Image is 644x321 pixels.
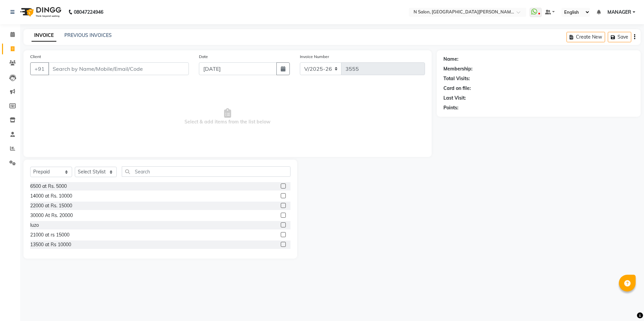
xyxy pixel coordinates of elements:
div: Total Visits: [443,75,470,82]
img: logo [17,3,63,21]
div: Last Visit: [443,95,466,102]
div: 22000 at Rs. 15000 [30,202,72,209]
div: luzo [30,222,39,229]
label: Invoice Number [300,54,329,60]
input: Search by Name/Mobile/Email/Code [48,62,189,75]
div: Membership: [443,65,473,72]
button: +91 [30,62,49,75]
label: Client [30,54,41,60]
span: MANAGER [607,9,631,16]
div: 30000 At Rs. 20000 [30,212,73,219]
button: Create New [567,32,605,42]
label: Date [199,54,208,60]
div: Points: [443,104,459,111]
a: INVOICE [32,30,56,42]
button: Save [608,32,631,42]
a: PREVIOUS INVOICES [64,32,112,38]
span: Select & add items from the list below [30,83,425,150]
div: Card on file: [443,85,471,92]
input: Search [122,166,290,177]
div: Name: [443,56,459,63]
b: 08047224946 [74,3,103,21]
div: 21000 at rs 15000 [30,231,69,238]
div: 14000 at Rs. 10000 [30,193,72,200]
div: 6500 at Rs. 5000 [30,183,67,190]
div: 13500 at Rs 10000 [30,241,71,248]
